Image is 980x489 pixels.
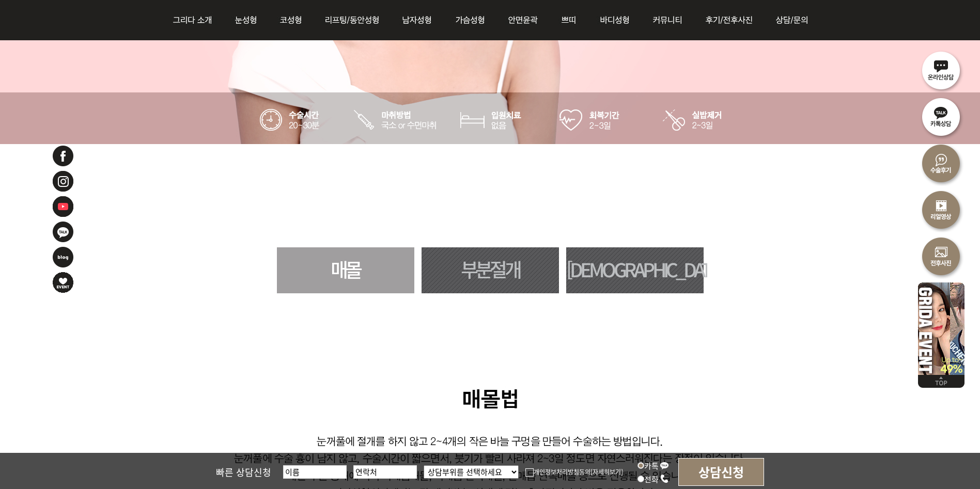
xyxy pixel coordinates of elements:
[277,247,414,293] a: 매몰
[216,465,271,479] span: 빠른 상담신청
[52,271,74,294] img: 이벤트
[52,246,74,269] img: 네이버블로그
[283,465,347,479] input: 이름
[637,460,669,471] label: 카톡
[566,247,704,293] a: [DEMOGRAPHIC_DATA]
[918,139,965,186] img: 수술후기
[660,474,669,483] img: call_icon.png
[918,93,965,139] img: 카톡상담
[422,247,559,293] a: 부분절개
[918,279,965,375] img: 이벤트
[52,170,74,193] img: 인스타그램
[52,145,74,167] img: 페이스북
[637,474,669,484] label: 전화
[918,232,965,279] img: 수술전후사진
[525,468,534,477] img: checkbox.png
[678,458,764,486] input: 상담신청
[918,46,965,93] img: 온라인상담
[918,375,965,388] img: 위로가기
[525,467,590,476] label: 개인정보처리방침동의
[52,220,74,243] img: 카카오톡
[637,462,644,469] input: 카톡
[637,476,644,482] input: 전화
[52,195,74,218] img: 유투브
[353,465,417,479] input: 연락처
[918,186,965,232] img: 리얼영상
[660,461,669,470] img: kakao_icon.png
[590,467,623,476] a: [자세히보기]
